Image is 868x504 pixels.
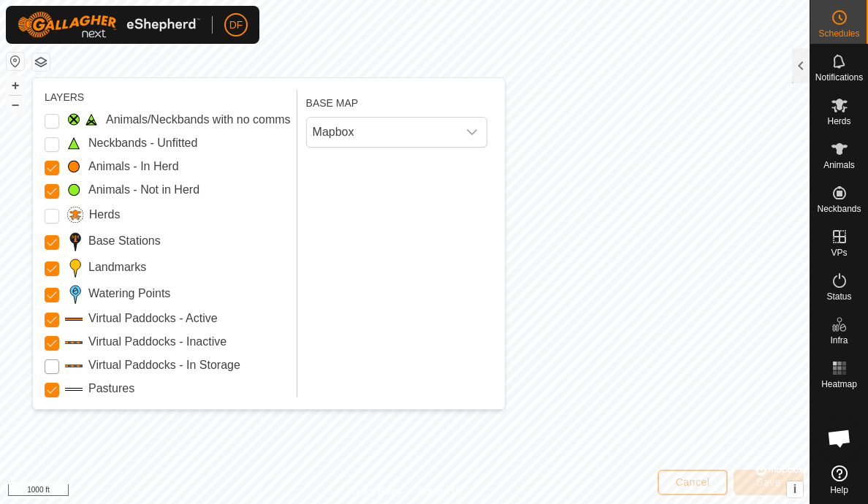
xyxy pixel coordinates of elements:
label: Pastures [88,380,134,397]
span: i [793,483,796,495]
span: DF [229,18,243,33]
button: – [7,96,24,113]
div: BASE MAP [306,90,487,111]
label: Virtual Paddocks - Inactive [88,333,226,351]
span: VPs [831,248,847,257]
label: Animals - In Herd [88,158,179,175]
span: Schedules [818,29,859,38]
span: Help [830,486,848,495]
span: Neckbands [817,205,861,213]
label: Herds [89,206,121,224]
span: Status [826,292,851,301]
label: Base Stations [88,232,161,250]
span: Notifications [815,73,863,82]
label: Neckbands - Unfitted [88,134,197,152]
button: i [787,481,803,497]
button: Map Layers [32,53,50,71]
div: Open chat [818,416,861,460]
span: Herds [827,117,850,126]
button: + [7,77,24,94]
img: Gallagher Logo [18,12,200,38]
span: Mapbox [307,118,457,147]
label: Landmarks [88,259,146,276]
div: LAYERS [45,90,291,105]
a: Contact Us [419,485,462,498]
div: dropdown trigger [457,118,487,147]
span: Heatmap [821,380,857,389]
a: Privacy Policy [347,485,402,498]
span: Animals [823,161,855,169]
label: Animals - Not in Herd [88,181,199,199]
label: Watering Points [88,285,170,302]
label: Animals/Neckbands with no comms [106,111,291,129]
button: Reset Map [7,53,24,70]
a: Help [810,459,868,500]
label: Virtual Paddocks - In Storage [88,356,240,374]
label: Virtual Paddocks - Active [88,310,218,327]
span: Infra [830,336,848,345]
